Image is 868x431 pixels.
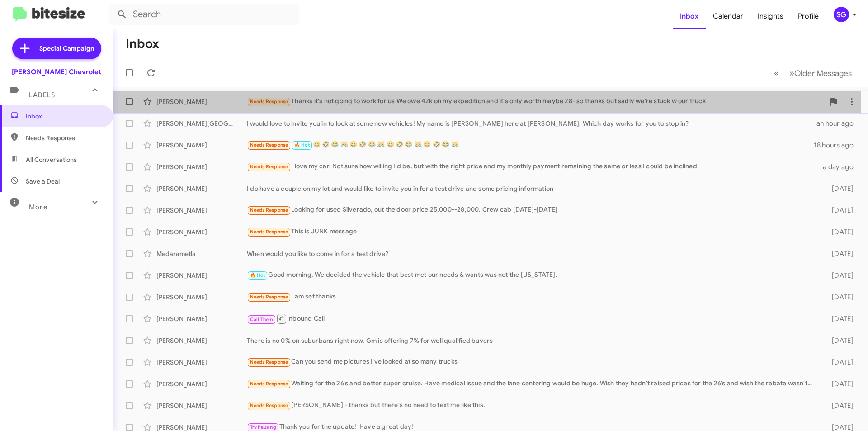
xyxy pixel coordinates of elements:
[673,3,706,29] a: Inbox
[247,292,817,302] div: I am set thanks
[247,379,817,389] div: Waiting for the 26's and better super cruise. Have medical issue and the lane centering would be ...
[247,140,814,150] div: 😆 🤣 😂 😹 😆 🤣 😂 😹 😆 🤣 😂 😹 😆 🤣 😂 😹
[247,119,816,128] div: I would love to invite you in to look at some new vehicles! My name is [PERSON_NAME] here at [PER...
[817,227,861,237] div: [DATE]
[156,119,247,128] div: [PERSON_NAME][GEOGRAPHIC_DATA]
[817,358,861,367] div: [DATE]
[817,206,861,215] div: [DATE]
[250,142,288,148] span: Needs Response
[250,424,276,430] span: Try Pausing
[769,64,857,82] nav: Page navigation example
[156,293,247,302] div: [PERSON_NAME]
[156,206,247,215] div: [PERSON_NAME]
[247,184,817,193] div: I do have a couple on my lot and would like to invite you in for a test drive and some pricing in...
[247,205,817,215] div: Looking for used Silverado, out the door price 25,000--28,000. Crew cab [DATE]-[DATE]
[794,68,852,78] span: Older Messages
[26,177,60,186] span: Save a Deal
[817,162,861,171] div: a day ago
[12,67,101,76] div: [PERSON_NAME] Chevrolet
[817,293,861,302] div: [DATE]
[817,271,861,280] div: [DATE]
[250,317,274,322] span: Call Them
[26,112,103,121] span: Inbox
[29,203,47,211] span: More
[247,313,817,324] div: Inbound Call
[29,91,55,99] span: Labels
[247,96,825,107] div: Thanks it's not going to work for us We owe 42k on my expedition and it's only worth maybe 28- so...
[706,3,750,29] a: Calendar
[156,314,247,323] div: [PERSON_NAME]
[156,162,247,171] div: [PERSON_NAME]
[791,3,826,29] a: Profile
[247,161,817,172] div: I love my car. Not sure how willing I'd be, but with the right price and my monthly payment remai...
[750,3,791,29] a: Insights
[250,359,288,365] span: Needs Response
[156,227,247,237] div: [PERSON_NAME]
[789,67,794,79] span: »
[250,207,288,213] span: Needs Response
[156,97,247,106] div: [PERSON_NAME]
[250,99,288,104] span: Needs Response
[250,272,265,278] span: 🔥 Hot
[156,184,247,193] div: [PERSON_NAME]
[294,142,310,148] span: 🔥 Hot
[814,141,861,150] div: 18 hours ago
[834,7,849,22] div: SG
[817,184,861,193] div: [DATE]
[39,44,94,53] span: Special Campaign
[817,249,861,258] div: [DATE]
[817,314,861,323] div: [DATE]
[156,358,247,367] div: [PERSON_NAME]
[247,270,817,280] div: Good morning, We decided the vehicle that best met our needs & wants was not the [US_STATE].
[250,381,288,387] span: Needs Response
[817,379,861,388] div: [DATE]
[817,336,861,345] div: [DATE]
[250,229,288,235] span: Needs Response
[156,249,247,258] div: Medarametla
[247,400,817,411] div: [PERSON_NAME] - thanks but there's no need to text me like this.
[769,64,784,82] button: Previous
[247,336,817,345] div: There is no 0% on suburbans right now, Gm is offering 7% for well qualified buyers
[250,294,288,300] span: Needs Response
[156,141,247,150] div: [PERSON_NAME]
[826,7,858,22] button: SG
[247,357,817,367] div: Can you send me pictures I've looked at so many trucks
[247,249,817,258] div: When would you like to come in for a test drive?
[156,401,247,410] div: [PERSON_NAME]
[156,379,247,388] div: [PERSON_NAME]
[156,271,247,280] div: [PERSON_NAME]
[250,403,288,408] span: Needs Response
[817,401,861,410] div: [DATE]
[26,133,103,142] span: Needs Response
[247,227,817,237] div: This is JUNK message
[26,155,77,164] span: All Conversations
[109,4,299,25] input: Search
[12,38,101,59] a: Special Campaign
[774,67,779,79] span: «
[816,119,861,128] div: an hour ago
[784,64,857,82] button: Next
[126,37,159,51] h1: Inbox
[250,164,288,170] span: Needs Response
[156,336,247,345] div: [PERSON_NAME]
